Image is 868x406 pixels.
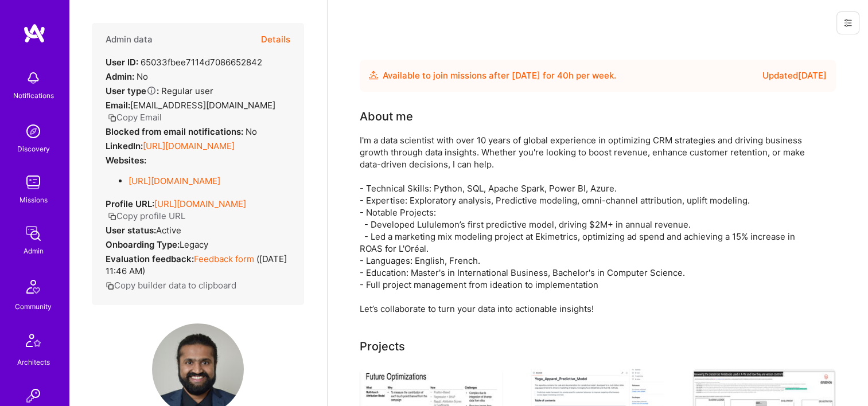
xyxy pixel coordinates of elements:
[22,120,45,143] img: discovery
[106,126,257,138] div: No
[106,253,194,264] strong: Evaluation feedback:
[106,225,156,236] strong: User status:
[108,212,116,221] i: icon Copy
[108,210,185,222] button: Copy profile URL
[154,198,246,209] a: [URL][DOMAIN_NAME]
[24,245,44,257] div: Admin
[106,71,148,83] div: No
[106,85,159,96] strong: User type :
[360,108,413,125] div: About me
[261,23,290,56] button: Details
[20,273,47,300] img: Community
[106,253,290,277] div: ( [DATE] 11:46 AM )
[383,69,616,83] div: Available to join missions after [DATE] for h per week .
[106,85,213,97] div: Regular user
[106,239,180,250] strong: Onboarding Type:
[106,198,154,209] strong: Profile URL:
[360,134,819,315] div: I'm a data scientist with over 10 years of global experience in optimizing CRM strategies and dri...
[360,338,405,355] div: Projects
[108,111,162,123] button: Copy Email
[106,279,236,291] button: Copy builder data to clipboard
[13,89,54,101] div: Notifications
[129,175,220,186] a: [URL][DOMAIN_NAME]
[106,282,114,290] i: icon Copy
[17,356,50,368] div: Architects
[20,194,48,206] div: Missions
[146,85,157,96] i: Help
[106,57,138,68] strong: User ID:
[106,100,130,111] strong: Email:
[23,23,46,44] img: logo
[106,56,262,68] div: 65033fbee7114d7086652842
[22,222,45,245] img: admin teamwork
[762,69,827,83] div: Updated [DATE]
[108,114,116,122] i: icon Copy
[22,67,45,89] img: bell
[143,140,235,151] a: [URL][DOMAIN_NAME]
[156,225,181,236] span: Active
[369,71,378,80] img: Availability
[106,155,146,166] strong: Websites:
[194,253,254,264] a: Feedback form
[106,140,143,151] strong: LinkedIn:
[106,34,153,45] h4: Admin data
[106,126,246,137] strong: Blocked from email notifications:
[22,171,45,194] img: teamwork
[106,71,134,82] strong: Admin:
[17,143,50,155] div: Discovery
[15,300,52,313] div: Community
[180,239,208,250] span: legacy
[20,329,47,356] img: Architects
[130,100,275,111] span: [EMAIL_ADDRESS][DOMAIN_NAME]
[557,70,569,81] span: 40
